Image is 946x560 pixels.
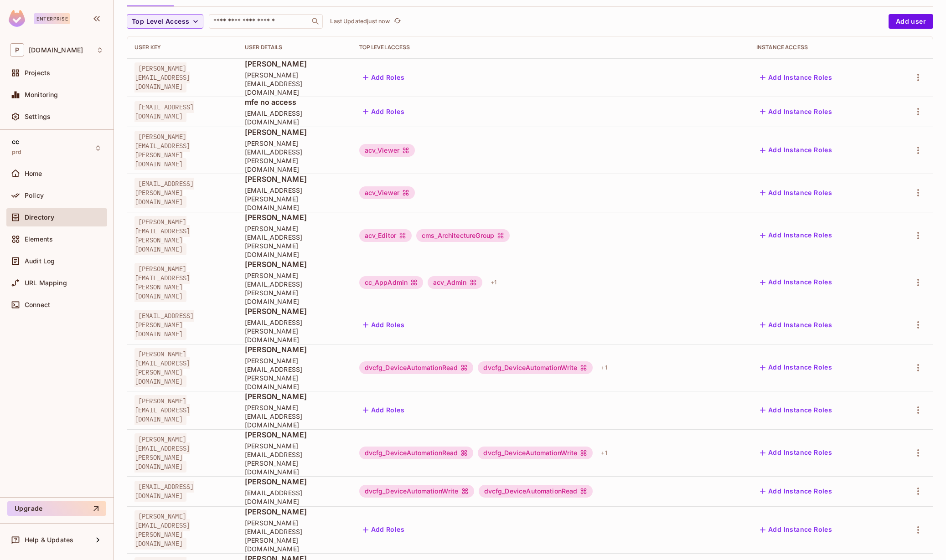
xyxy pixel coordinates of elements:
div: dvcfg_DeviceAutomationRead [359,361,474,374]
span: Workspace: pluto.tv [29,46,83,54]
button: Add Instance Roles [756,185,836,200]
button: Add Instance Roles [756,403,836,417]
span: [PERSON_NAME][EMAIL_ADDRESS][PERSON_NAME][DOMAIN_NAME] [134,216,190,255]
span: Home [25,170,42,177]
button: Add Instance Roles [756,275,836,290]
button: Top Level Access [127,14,203,29]
button: Add user [889,14,933,29]
span: [PERSON_NAME] [245,127,345,137]
div: dvcfg_DeviceAutomationWrite [478,447,593,459]
span: [PERSON_NAME][EMAIL_ADDRESS][PERSON_NAME][DOMAIN_NAME] [245,139,345,174]
span: Help & Updates [25,536,73,544]
span: [PERSON_NAME] [245,391,345,401]
span: [PERSON_NAME] [245,212,345,222]
span: [PERSON_NAME][EMAIL_ADDRESS][PERSON_NAME][DOMAIN_NAME] [134,263,190,302]
span: cc [12,138,19,145]
span: Click to refresh data [390,16,403,27]
div: acv_Viewer [359,186,415,199]
span: URL Mapping [25,279,67,287]
div: + 1 [487,275,500,290]
span: Elements [25,236,53,243]
button: Upgrade [7,501,106,516]
span: Policy [25,192,44,199]
span: Top Level Access [132,16,189,27]
span: [EMAIL_ADDRESS][PERSON_NAME][DOMAIN_NAME] [134,178,194,208]
span: [PERSON_NAME][EMAIL_ADDRESS][DOMAIN_NAME] [134,395,190,425]
button: Add Instance Roles [756,143,836,158]
button: Add Roles [359,318,408,332]
div: acv_Editor [359,229,412,242]
span: [EMAIL_ADDRESS][DOMAIN_NAME] [245,109,345,126]
span: prd [12,149,21,156]
span: Monitoring [25,91,58,98]
span: [EMAIL_ADDRESS][PERSON_NAME][DOMAIN_NAME] [134,310,194,340]
span: [PERSON_NAME][EMAIL_ADDRESS][PERSON_NAME][DOMAIN_NAME] [134,348,190,387]
span: P [10,43,24,57]
div: Top Level Access [359,44,742,51]
span: [PERSON_NAME][EMAIL_ADDRESS][PERSON_NAME][DOMAIN_NAME] [134,131,190,170]
span: [EMAIL_ADDRESS][DOMAIN_NAME] [134,101,194,122]
span: [EMAIL_ADDRESS][DOMAIN_NAME] [245,488,345,506]
button: Add Instance Roles [756,104,836,119]
span: Settings [25,113,51,120]
button: Add Roles [359,104,408,119]
button: refresh [392,16,403,27]
button: Add Instance Roles [756,484,836,498]
span: [PERSON_NAME][EMAIL_ADDRESS][PERSON_NAME][DOMAIN_NAME] [245,442,345,476]
span: [PERSON_NAME][EMAIL_ADDRESS][DOMAIN_NAME] [245,71,345,97]
button: Add Roles [359,523,408,537]
span: [PERSON_NAME] [245,174,345,184]
div: cms_ArchitectureGroup [416,229,510,242]
span: mfe no access [245,97,345,107]
span: [PERSON_NAME][EMAIL_ADDRESS][PERSON_NAME][DOMAIN_NAME] [245,224,345,259]
span: [PERSON_NAME][EMAIL_ADDRESS][PERSON_NAME][DOMAIN_NAME] [245,356,345,391]
span: [PERSON_NAME] [245,507,345,517]
div: dvcfg_DeviceAutomationRead [359,447,474,459]
button: Add Instance Roles [756,228,836,243]
span: Projects [25,69,50,77]
span: Connect [25,301,50,308]
span: Audit Log [25,257,55,265]
div: dvcfg_DeviceAutomationRead [479,485,593,498]
span: Directory [25,214,54,221]
span: [PERSON_NAME][EMAIL_ADDRESS][DOMAIN_NAME] [245,403,345,429]
button: Add Instance Roles [756,523,836,537]
div: acv_Viewer [359,144,415,157]
button: Add Instance Roles [756,360,836,375]
div: Instance Access [756,44,882,51]
span: [PERSON_NAME] [245,306,345,316]
div: cc_AppAdmin [359,276,424,289]
span: [PERSON_NAME][EMAIL_ADDRESS][PERSON_NAME][DOMAIN_NAME] [245,271,345,306]
div: User Key [134,44,230,51]
button: Add Roles [359,403,408,417]
div: dvcfg_DeviceAutomationWrite [478,361,593,374]
span: [EMAIL_ADDRESS][DOMAIN_NAME] [134,481,194,502]
span: refresh [393,17,401,26]
span: [PERSON_NAME][EMAIL_ADDRESS][PERSON_NAME][DOMAIN_NAME] [134,510,190,550]
button: Add Instance Roles [756,318,836,332]
span: [EMAIL_ADDRESS][PERSON_NAME][DOMAIN_NAME] [245,186,345,212]
div: acv_Admin [428,276,482,289]
p: Last Updated just now [330,18,390,25]
span: [PERSON_NAME] [245,344,345,354]
button: Add Roles [359,70,408,85]
span: [PERSON_NAME][EMAIL_ADDRESS][PERSON_NAME][DOMAIN_NAME] [134,433,190,473]
span: [PERSON_NAME] [245,59,345,69]
span: [PERSON_NAME][EMAIL_ADDRESS][DOMAIN_NAME] [134,62,190,92]
div: User Details [245,44,345,51]
button: Add Instance Roles [756,70,836,85]
div: + 1 [597,446,610,460]
span: [EMAIL_ADDRESS][PERSON_NAME][DOMAIN_NAME] [245,318,345,344]
span: [PERSON_NAME] [245,430,345,440]
span: [PERSON_NAME][EMAIL_ADDRESS][PERSON_NAME][DOMAIN_NAME] [245,519,345,553]
button: Add Instance Roles [756,446,836,460]
div: dvcfg_DeviceAutomationWrite [359,485,474,498]
span: [PERSON_NAME] [245,477,345,487]
div: Enterprise [34,13,70,24]
span: [PERSON_NAME] [245,259,345,269]
img: SReyMgAAAABJRU5ErkJggg== [9,10,25,27]
div: + 1 [597,360,610,375]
